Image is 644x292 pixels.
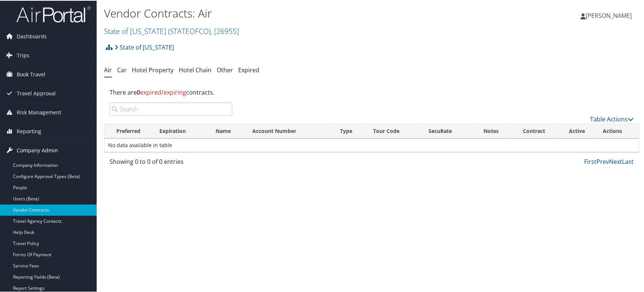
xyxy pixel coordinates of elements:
a: State of [US_STATE] [104,25,239,35]
th: Expiration: activate to sort column ascending [153,123,209,138]
span: expired/expiring [137,88,186,96]
a: Hotel Chain [179,65,211,73]
a: Expired [238,65,259,73]
th: Contract: activate to sort column ascending [509,123,558,138]
a: [PERSON_NAME] [580,4,639,26]
span: , [ 26955 ] [211,25,239,35]
div: There are contracts. [104,82,639,102]
th: SecuRate: activate to sort column ascending [422,123,473,138]
th: Notes: activate to sort column ascending [473,123,509,138]
a: Other [217,65,233,73]
th: Name: activate to sort column ascending [209,123,246,138]
img: airportal-logo.png [16,5,91,22]
th: Type: activate to sort column ascending [333,123,366,138]
a: Table Actions [590,114,634,123]
span: [PERSON_NAME] [586,11,632,19]
a: Last [622,157,634,165]
th: Account Number: activate to sort column ascending [246,123,333,138]
div: Showing 0 to 0 of 0 entries [110,156,232,169]
a: Air [104,65,112,73]
td: No data available in table [104,138,639,151]
a: State of [US_STATE] [114,39,174,54]
th: Preferred: activate to sort column ascending [104,123,153,138]
strong: 0 [137,88,140,96]
span: Trips [17,45,29,64]
th: Actions [596,123,639,138]
a: Next [609,157,622,165]
h1: Vendor Contracts: Air [104,5,461,20]
span: Risk Management [17,102,61,121]
a: Hotel Property [132,65,174,73]
span: Travel Approval [17,83,56,102]
a: Prev [596,157,609,165]
span: Company Admin [17,140,58,159]
a: Car [117,65,127,73]
input: Search [110,102,232,115]
th: Active: activate to sort column ascending [558,123,596,138]
span: Reporting [17,121,41,140]
span: Book Travel [17,64,45,83]
span: ( STATEOFCO ) [168,25,211,35]
th: Tour Code: activate to sort column ascending [366,123,422,138]
a: First [584,157,596,165]
span: Dashboards [17,26,47,45]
